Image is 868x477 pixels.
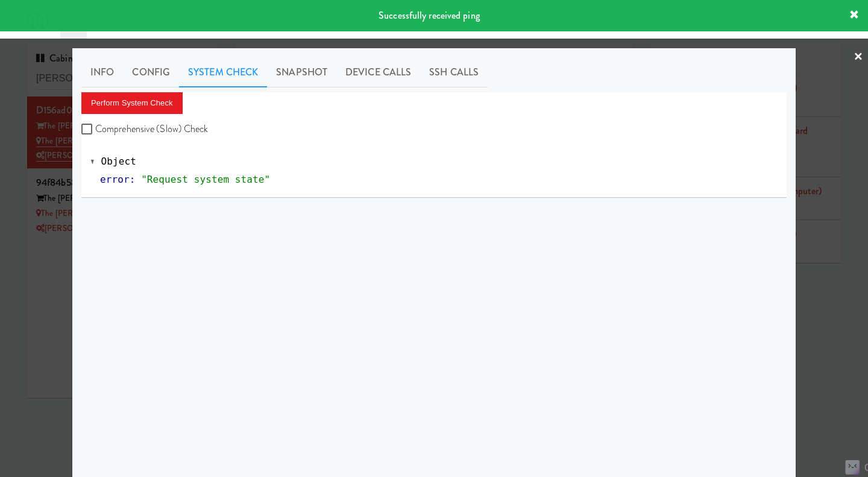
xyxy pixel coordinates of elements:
a: SSH Calls [420,57,488,87]
span: Object [101,156,136,167]
a: System Check [179,57,267,87]
a: Info [81,57,123,87]
a: Config [123,57,179,87]
a: Device Calls [336,57,420,87]
a: × [854,39,863,76]
span: error [100,174,130,185]
span: "Request system state" [141,174,270,185]
span: : [130,174,136,185]
button: Perform System Check [81,92,183,114]
span: Successfully received ping [379,8,480,22]
a: Snapshot [267,57,336,87]
label: Comprehensive (Slow) Check [81,120,209,138]
input: Comprehensive (Slow) Check [81,125,95,134]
